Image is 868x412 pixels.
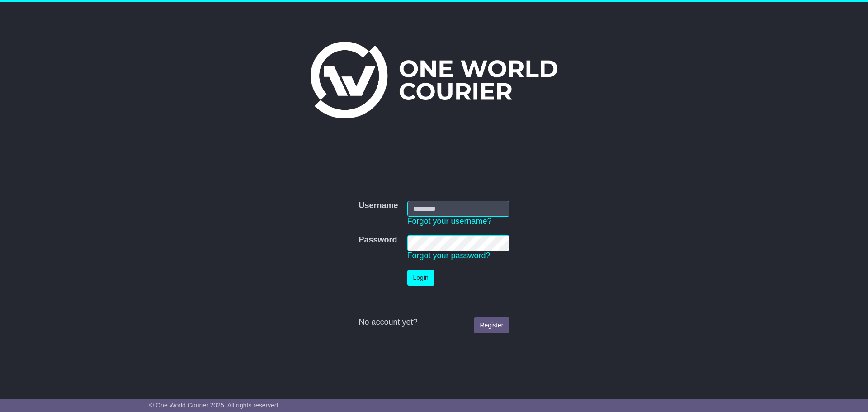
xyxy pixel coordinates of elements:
span: © One World Courier 2025. All rights reserved. [149,402,280,409]
label: Username [359,201,398,211]
label: Password [359,235,397,245]
img: One World [311,42,557,118]
a: Forgot your username? [407,217,492,226]
a: Register [474,317,509,333]
div: No account yet? [359,317,509,327]
button: Login [407,270,434,286]
a: Forgot your password? [407,251,491,260]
